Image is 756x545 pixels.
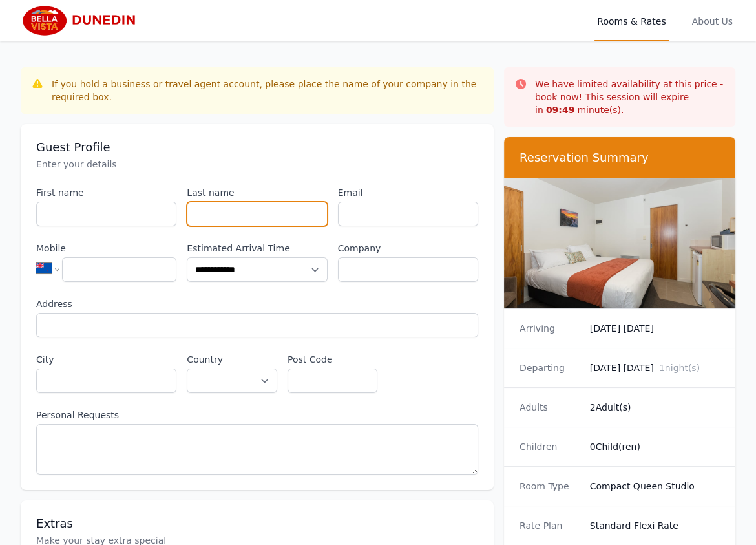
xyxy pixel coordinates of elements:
dt: Arriving [520,322,580,335]
dd: 2 Adult(s) [590,401,720,414]
span: 1 night(s) [659,363,700,373]
h3: Extras [36,516,478,531]
dd: Standard Flexi Rate [590,519,720,532]
p: We have limited availability at this price - book now! This session will expire in minute(s). [535,78,725,116]
div: If you hold a business or travel agent account, please place the name of your company in the requ... [52,78,483,103]
dd: [DATE] [DATE] [590,361,720,374]
dt: Children [520,440,580,453]
label: First name [36,186,176,199]
label: City [36,353,176,366]
img: Compact Queen Studio [504,178,735,308]
label: Country [187,353,277,366]
label: Post Code [288,353,378,366]
strong: 09 : 49 [546,105,575,115]
dt: Departing [520,361,580,374]
dt: Room Type [520,480,580,493]
label: Address [36,297,478,310]
dd: Compact Queen Studio [590,480,720,493]
h3: Guest Profile [36,140,478,155]
label: Estimated Arrival Time [187,242,327,255]
dd: 0 Child(ren) [590,440,720,453]
h3: Reservation Summary [520,150,720,166]
label: Personal Requests [36,409,478,422]
label: Email [338,186,478,199]
p: Enter your details [36,158,478,171]
label: Company [338,242,478,255]
img: Bella Vista Dunedin [21,5,145,36]
label: Mobile [36,242,176,255]
label: Last name [187,186,327,199]
dt: Adults [520,401,580,414]
dd: [DATE] [DATE] [590,322,720,335]
dt: Rate Plan [520,519,580,532]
